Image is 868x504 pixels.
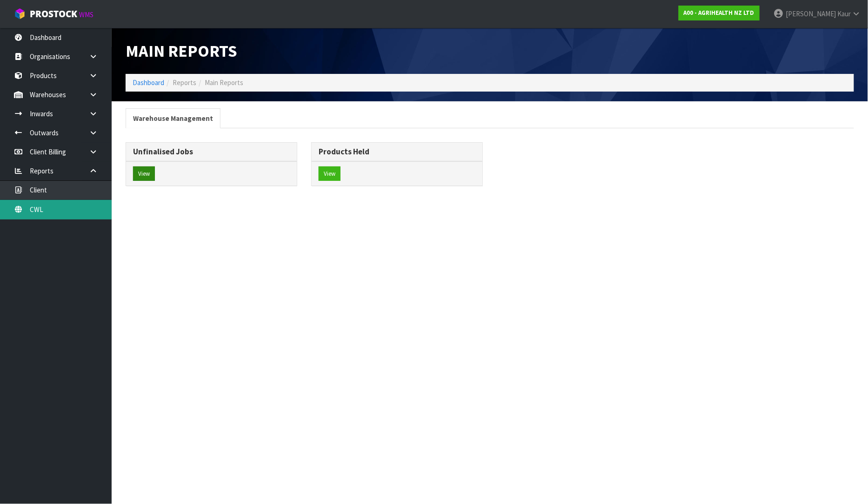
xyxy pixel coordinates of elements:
h3: Unfinalised Jobs [133,147,290,156]
span: [PERSON_NAME] [786,9,836,18]
h3: Products Held [319,147,475,156]
span: Main Reports [126,40,237,61]
small: WMS [79,10,93,19]
a: Warehouse Management [126,108,220,128]
button: View [133,166,155,181]
span: Main Reports [205,78,243,87]
a: A00 - AGRIHEALTH NZ LTD [679,6,760,20]
span: Reports [173,78,196,87]
a: Dashboard [133,78,164,87]
span: ProStock [30,8,77,20]
span: Kaur [837,9,851,18]
strong: A00 - AGRIHEALTH NZ LTD [684,9,754,17]
img: cube-alt.png [14,8,26,20]
button: View [319,166,341,181]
